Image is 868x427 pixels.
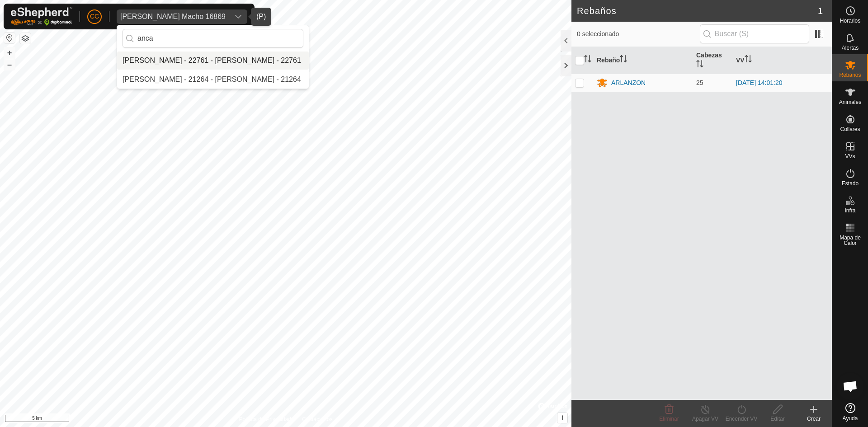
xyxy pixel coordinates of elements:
[839,72,861,78] span: Rebaños
[557,413,567,423] button: i
[687,415,723,423] div: Apagar VV
[723,415,759,423] div: Encender VV
[117,52,309,89] ul: Option List
[700,24,809,43] input: Buscar (S)
[239,415,291,423] a: Política de Privacidad
[693,47,732,74] th: Cabezas
[842,45,859,51] span: Alertas
[732,47,832,74] th: VV
[835,235,866,246] span: Mapa de Calor
[696,79,703,86] span: 25
[123,74,301,85] div: [PERSON_NAME] - 21264 - [PERSON_NAME] - 21264
[593,47,693,74] th: Rebaño
[561,414,563,422] span: i
[840,18,860,23] span: Horarios
[842,181,859,186] span: Estado
[117,52,309,70] li: Anca Sanda Bercian - 22761
[696,61,703,69] p-sorticon: Activar para ordenar
[745,56,752,64] p-sorticon: Activar para ordenar
[123,29,303,48] input: Buscar por región, país, empresa o propiedad
[11,7,72,26] img: Logo Gallagher
[120,13,226,20] div: [PERSON_NAME] Macho 16869
[117,70,309,89] li: Blanca Paloma Gonzalez Prado - 21264
[229,9,247,24] div: dropdown trigger
[844,208,855,213] span: Infra
[837,373,864,400] div: Chat abierto
[845,154,855,159] span: VVs
[611,78,646,88] div: ARLANZON
[4,59,15,70] button: –
[736,79,782,86] a: [DATE] 14:01:20
[843,416,858,421] span: Ayuda
[832,399,868,425] a: Ayuda
[839,99,861,105] span: Animales
[584,56,591,64] p-sorticon: Activar para ordenar
[759,415,796,423] div: Editar
[302,415,332,423] a: Contáctenos
[90,12,99,21] span: CC
[4,33,15,43] button: Restablecer Mapa
[577,29,700,39] span: 0 seleccionado
[577,5,818,16] h2: Rebaños
[117,9,229,24] span: Antonio David Diaz Macho 16869
[123,55,301,66] div: [PERSON_NAME] - 22761 - [PERSON_NAME] - 22761
[818,4,823,18] span: 1
[20,33,31,44] button: Capas del Mapa
[620,56,627,64] p-sorticon: Activar para ordenar
[840,127,860,132] span: Collares
[796,415,832,423] div: Crear
[659,416,679,422] span: Eliminar
[4,47,15,58] button: +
